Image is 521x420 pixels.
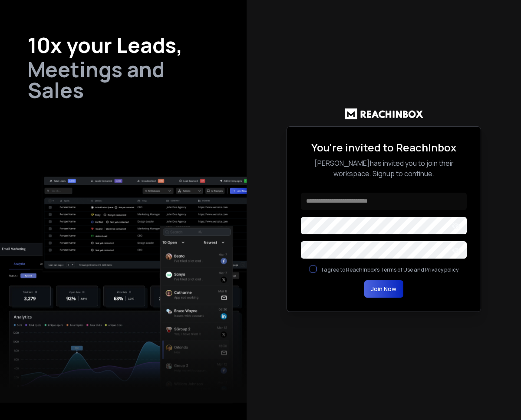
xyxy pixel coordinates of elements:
[28,35,219,56] h1: 10x your Leads,
[364,280,403,298] button: Join Now
[28,59,219,101] h2: Meetings and Sales
[301,158,467,179] p: [PERSON_NAME] has invited you to join their workspace. Signup to continue.
[301,141,467,154] h2: You're invited to ReachInbox
[322,266,458,273] label: I agree to ReachInbox's Terms of Use and Privacy policy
